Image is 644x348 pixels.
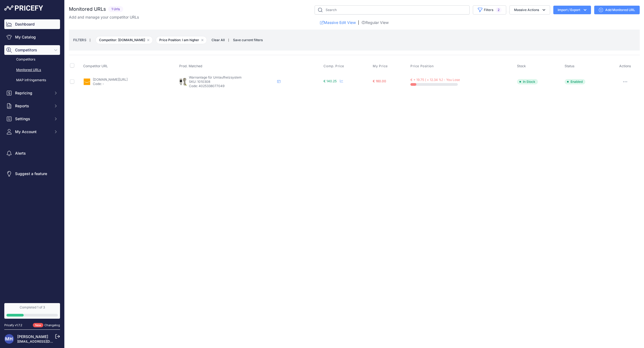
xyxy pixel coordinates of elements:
[565,79,585,84] span: Enabled
[189,75,242,79] span: Warnanlage für Umlaufheizsystem
[228,38,229,42] small: |
[4,101,60,111] button: Reports
[594,6,640,14] a: Add Monitored URL
[4,32,60,42] a: My Catalog
[96,36,153,44] span: Competitor: [DOMAIN_NAME]
[4,19,60,297] nav: Sidebar
[373,79,386,83] span: € 160.00
[4,114,60,124] button: Settings
[86,38,94,42] small: |
[44,323,60,327] a: Changelog
[361,20,389,25] a: Regular View
[4,55,60,64] a: Competitors
[15,47,50,53] span: Competitors
[373,64,388,68] span: My Price
[410,64,434,68] span: Price Position
[15,116,50,122] span: Settings
[189,84,275,88] p: Code: 4025338077049
[4,19,60,29] a: Dashboard
[17,334,48,339] a: [PERSON_NAME]
[179,64,202,68] span: Prod. Matched
[4,303,60,319] a: Completed 1 of 3
[323,64,345,68] button: Comp. Price
[565,64,575,68] span: Status
[323,64,344,68] span: Comp. Price
[410,64,435,68] button: Price Position
[553,6,591,14] button: Import / Export
[4,148,60,158] a: Alerts
[73,38,86,42] small: FILTERS
[209,37,227,43] button: Clear All
[495,7,502,13] span: 2
[410,78,460,82] span: € + 19.75 ( + 12.34 %) - You Lose
[17,339,73,343] a: [EMAIL_ADDRESS][DOMAIN_NAME]
[4,45,60,55] button: Competitors
[509,5,550,15] button: Massive Actions
[233,38,263,42] span: Save current filters
[108,6,123,12] span: 1 Urls
[156,36,207,44] span: Price Position: I am higher
[315,5,470,15] input: Search
[93,82,128,86] p: Code: -
[69,15,139,20] p: Add and manage your competitor URLs
[373,64,389,68] button: My Price
[15,129,50,134] span: My Account
[320,20,356,25] a: Massive Edit View
[619,64,631,68] span: Actions
[4,5,43,11] img: Pricefy Logo
[189,80,275,84] p: SKU: 1010308
[4,65,60,75] a: Monitored URLs
[517,79,538,84] span: In Stock
[93,77,128,81] a: [DOMAIN_NAME][URL]
[517,64,526,68] span: Stock
[358,20,359,25] span: |
[6,305,58,310] div: Completed 1 of 3
[473,5,506,15] button: Filters2
[4,127,60,137] button: My Account
[4,76,60,85] a: MAP infringements
[83,64,108,68] span: Competitor URL
[15,103,50,109] span: Reports
[33,323,43,328] span: New
[4,169,60,179] a: Suggest a feature
[323,79,337,83] span: € 140.25
[69,5,106,13] h2: Monitored URLs
[15,90,50,96] span: Repricing
[4,323,22,328] div: Pricefy v1.7.2
[4,88,60,98] button: Repricing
